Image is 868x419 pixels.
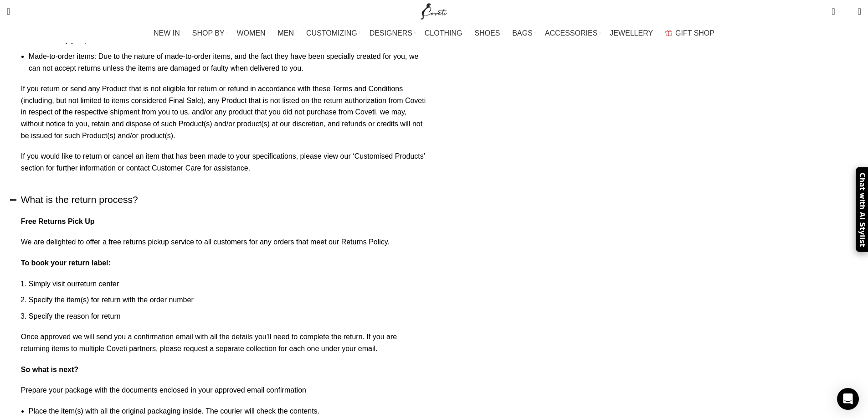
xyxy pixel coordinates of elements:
[278,29,294,37] span: MEN
[278,24,297,42] a: MEN
[21,331,427,354] p: Once approved we will send you a confirmation email with all the details you’ll need to complete ...
[425,24,466,42] a: CLOTHING
[77,280,119,288] a: return center
[512,29,532,37] span: BAGS
[827,2,839,21] a: 0
[29,278,427,290] li: Simply visit our
[370,24,416,42] a: DESIGNERS
[675,29,714,37] span: GIFT SHOP
[21,83,427,141] p: If you return or send any Product that is not eligible for return or refund in accordance with th...
[512,24,535,42] a: BAGS
[419,7,449,15] a: Site logo
[545,24,601,42] a: ACCESSORIES
[154,29,180,37] span: NEW IN
[474,29,500,37] span: SHOES
[29,294,427,306] li: Specify the item(s) for return with the order number
[2,24,866,42] div: Main navigation
[474,24,503,42] a: SHOES
[237,29,266,37] span: WOMEN
[844,9,851,16] span: 0
[29,405,427,417] li: Place the item(s) with all the original packaging inside. The courier will check the contents.
[21,193,427,206] h2: What is the return process?
[29,51,427,74] li: Made-to-order items: Due to the nature of made-to-order items, and the fact they have been specia...
[832,5,839,11] span: 0
[192,29,225,37] span: SHOP BY
[21,150,427,174] p: If you would like to return or cancel an item that has been made to your specifications, please v...
[21,217,95,225] strong: Free Returns Pick Up
[425,29,462,37] span: CLOTHING
[21,236,427,248] p: We are delighted to offer a free returns pickup service to all customers for any orders that meet...
[306,29,357,37] span: CUSTOMIZING
[21,384,427,396] p: Prepare your package with the documents enclosed in your approved email confirmation
[545,29,598,37] span: ACCESSORIES
[610,24,656,42] a: JEWELLERY
[306,24,360,42] a: CUSTOMIZING
[842,2,851,21] div: My Wishlist
[370,29,412,37] span: DESIGNERS
[192,24,228,42] a: SHOP BY
[837,388,859,410] div: Open Intercom Messenger
[2,2,15,21] a: Search
[665,30,672,36] img: GiftBag
[237,24,269,42] a: WOMEN
[665,24,714,42] a: GIFT SHOP
[610,29,653,37] span: JEWELLERY
[154,24,183,42] a: NEW IN
[29,310,427,322] li: Specify the reason for return
[21,259,111,267] strong: To book your return label:
[21,366,78,373] strong: So what is next?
